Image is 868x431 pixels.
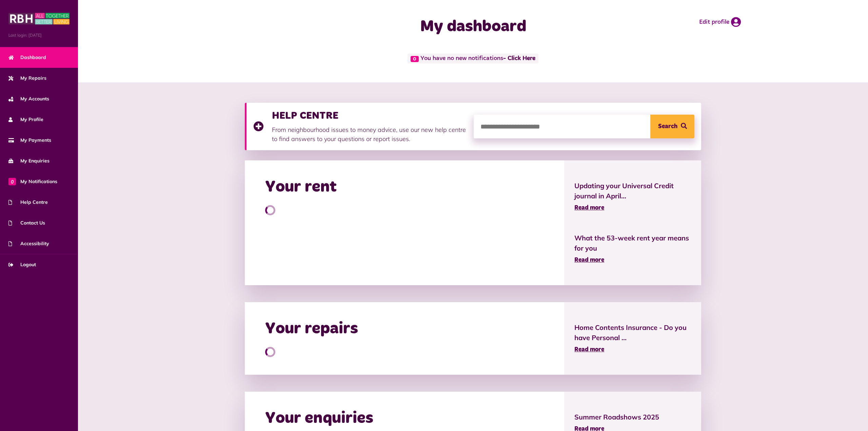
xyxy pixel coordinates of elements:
[8,137,51,144] span: My Payments
[8,75,46,82] span: My Repairs
[8,95,49,102] span: My Accounts
[574,322,691,343] span: Home Contents Insurance - Do you have Personal ...
[272,110,467,122] h3: HELP CENTRE
[8,219,45,227] span: Contact Us
[411,56,419,62] span: 0
[8,261,36,268] span: Logout
[8,240,49,247] span: Accessibility
[8,54,46,61] span: Dashboard
[574,181,691,213] a: Updating your Universal Credit journal in April... Read more
[650,115,694,138] button: Search
[265,177,337,197] h2: Your rent
[8,32,70,38] span: Last login: [DATE]
[503,56,535,62] a: - Click Here
[574,322,691,354] a: Home Contents Insurance - Do you have Personal ... Read more
[8,116,43,123] span: My Profile
[658,115,677,138] span: Search
[265,409,373,428] h2: Your enquiries
[8,178,16,185] span: 0
[337,17,609,37] h1: My dashboard
[272,125,467,143] p: From neighbourhood issues to money advice, use our new help centre to find answers to your questi...
[8,157,50,164] span: My Enquiries
[8,199,48,206] span: Help Centre
[574,257,604,263] span: Read more
[574,233,691,253] span: What the 53-week rent year means for you
[408,54,538,63] span: You have no new notifications
[574,181,691,201] span: Updating your Universal Credit journal in April...
[574,347,604,353] span: Read more
[8,12,70,25] img: MyRBH
[699,17,741,27] a: Edit profile
[8,178,57,185] span: My Notifications
[574,205,604,211] span: Read more
[574,412,691,422] span: Summer Roadshows 2025
[574,233,691,265] a: What the 53-week rent year means for you Read more
[265,319,358,339] h2: Your repairs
